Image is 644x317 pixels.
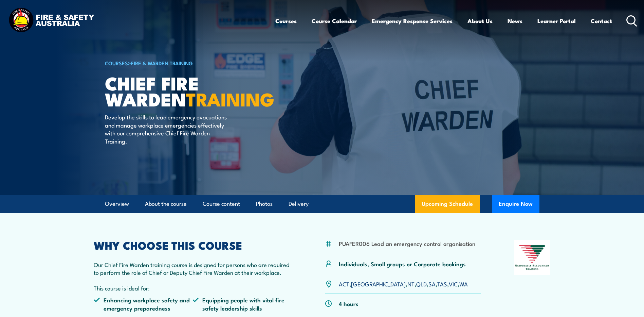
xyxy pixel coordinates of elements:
[416,280,427,288] a: QLD
[415,195,480,213] a: Upcoming Schedule
[492,195,539,213] button: Enquire Now
[339,300,358,307] p: 4 hours
[437,280,447,288] a: TAS
[514,240,551,275] img: Nationally Recognised Training logo.
[339,239,475,247] li: PUAFER006 Lead an emergency control organisation
[105,75,273,106] h1: Chief Fire Warden
[339,260,466,268] p: Individuals, Small groups or Corporate bookings
[131,59,193,67] a: Fire & Warden Training
[192,296,292,312] li: Equipping people with vital fire safety leadership skills
[449,280,458,288] a: VIC
[467,12,493,30] a: About Us
[203,195,240,213] a: Course content
[94,284,292,292] p: This course is ideal for:
[428,280,436,288] a: SA
[459,280,468,288] a: WA
[105,113,229,145] p: Develop the skills to lead emergency evacuations and manage workplace emergencies effectively wit...
[256,195,273,213] a: Photos
[339,280,468,288] p: , , , , , , ,
[312,12,357,30] a: Course Calendar
[351,280,406,288] a: [GEOGRAPHIC_DATA]
[407,280,415,288] a: NT
[105,195,129,213] a: Overview
[275,12,297,30] a: Courses
[289,195,309,213] a: Delivery
[591,12,612,30] a: Contact
[186,84,274,113] strong: TRAINING
[372,12,453,30] a: Emergency Response Services
[94,296,193,312] li: Enhancing workplace safety and emergency preparedness
[105,59,128,67] a: COURSES
[94,240,292,250] h2: WHY CHOOSE THIS COURSE
[145,195,187,213] a: About the course
[94,261,292,277] p: Our Chief Fire Warden training course is designed for persons who are required to perform the rol...
[537,12,576,30] a: Learner Portal
[339,280,349,288] a: ACT
[508,12,522,30] a: News
[105,59,273,67] h6: >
